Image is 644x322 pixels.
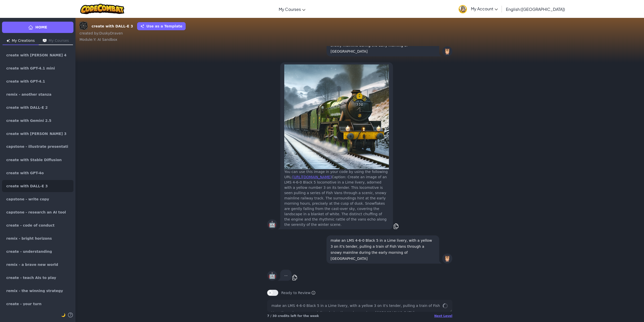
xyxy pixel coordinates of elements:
a: remix - bright horizons [2,232,73,244]
span: create with [PERSON_NAME] 3 [6,132,66,135]
span: remix - another stanza [6,93,51,96]
a: create with GPT-4.1 [2,75,73,87]
span: My Courses [279,7,301,12]
div: Next Level [434,314,452,318]
span: create - understanding [6,250,52,253]
div: 🦉 [442,46,452,56]
p: make an LMS 4-6-0 Black 5 in a Lime livery, with a yellow 3 on it's tender, pulling a train of Fi... [331,237,435,262]
div: 🦉 [442,254,452,264]
a: capstone - research an AI tool [2,206,73,218]
img: DALL-E 3 [79,22,88,30]
a: Home [2,22,73,33]
a: create with DALL-E 2 [2,101,73,114]
a: [URL][DOMAIN_NAME] [293,175,332,179]
a: create with Gemini 2.5 [2,115,73,127]
span: created by : DuskyDraven [79,31,123,35]
span: remix - the winning strategy [6,289,63,293]
span: Ready to Review [281,290,315,295]
span: create with GPT-4.1 [6,80,45,83]
a: create with Stable Diffusion [2,154,73,166]
span: capstone - illustrate presentations [6,145,69,149]
button: My Courses [39,37,73,45]
a: create with GPT-4o [2,167,73,179]
a: create - understanding [2,245,73,258]
strong: create with DALL-E 3 [92,24,133,29]
div: 🤖 [267,271,277,281]
a: create with [PERSON_NAME] 3 [2,128,73,140]
img: CodeCombat logo [80,4,124,14]
span: create - your turn [6,302,42,306]
span: create with GPT-4o [6,171,44,175]
span: remix - a brave new world [6,263,58,266]
span: English ([GEOGRAPHIC_DATA]) [506,7,565,12]
button: 🌙 [61,312,65,318]
span: create with Stable Diffusion [6,158,62,162]
button: Use as a Template [137,22,186,30]
p: ... [284,272,288,278]
div: Module : Y: AI Sandbox [79,37,640,42]
a: remix - the winning strategy [2,285,73,297]
img: Icon [43,39,47,42]
span: create - code of conduct [6,224,55,227]
a: remix - another stanza [2,88,73,100]
a: My Courses [276,2,308,16]
span: create with [PERSON_NAME] 4 [6,53,66,57]
a: create - teach AIs to play [2,272,73,284]
a: capstone - write copy [2,193,73,205]
span: 🌙 [61,313,65,317]
a: create with DALL-E 3 [2,180,73,192]
a: My Account [456,1,500,17]
span: My Account [471,6,498,11]
span: create with DALL-E 3 [6,184,48,188]
a: create with GPT-4.1 mini [2,62,73,74]
img: generated [284,64,389,169]
span: remix - bright horizons [6,237,52,240]
button: My Creations [3,37,39,45]
span: 7 / 30 credits left for the week [267,314,319,318]
span: Home [35,25,47,30]
a: create - your turn [2,298,73,310]
span: create with DALL-E 2 [6,106,48,109]
span: create with Gemini 2.5 [6,119,51,122]
a: capstone - illustrate presentations [2,141,73,153]
div: You can use this image in your code by using the following URL: Caption: Create an image of an LM... [284,169,389,227]
span: capstone - write copy [6,197,49,201]
a: English ([GEOGRAPHIC_DATA]) [503,2,568,16]
img: avatar [459,5,467,13]
a: create - code of conduct [2,219,73,231]
img: Icon [7,39,10,42]
a: create with [PERSON_NAME] 4 [2,49,73,61]
span: create with GPT-4.1 mini [6,66,55,70]
a: remix - a brave new world [2,259,73,271]
span: create - teach AIs to play [6,276,56,279]
div: 🤖 [267,219,277,229]
span: capstone - research an AI tool [6,210,66,214]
